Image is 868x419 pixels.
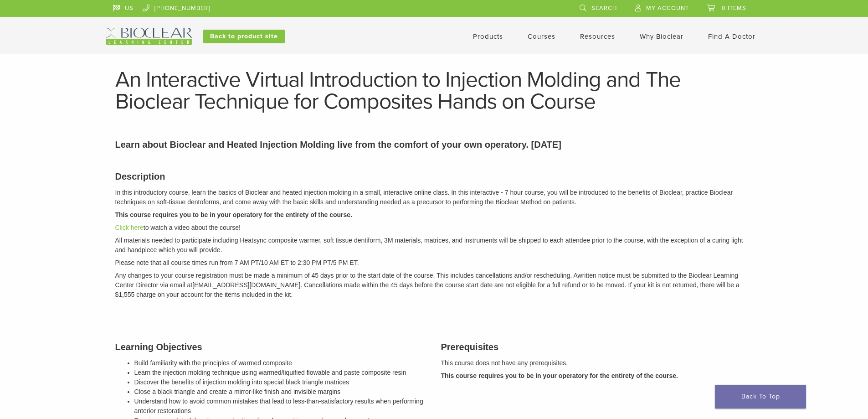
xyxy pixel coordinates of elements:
a: Products [473,32,503,41]
li: Learn the injection molding technique using warmed/liquified flowable and paste composite resin [134,368,427,378]
a: Back to product site [203,30,285,43]
span: My Account [646,5,689,12]
a: Find A Doctor [708,32,755,41]
em: written notice must be submitted to the Bioclear Learning Center Director via email at [EMAIL_ADD... [115,272,740,298]
p: All materials needed to participate including Heatsync composite warmer, soft tissue dentiform, 3... [115,236,753,255]
li: Build familiarity with the principles of warmed composite [134,358,427,368]
li: Close a black triangle and create a mirror-like finish and invisible margins [134,387,427,397]
h3: Learning Objectives [115,340,427,354]
a: Resources [580,32,615,41]
a: Courses [528,32,555,41]
p: In this introductory course, learn the basics of Bioclear and heated injection molding in a small... [115,188,753,207]
strong: This course requires you to be in your operatory for the entirety of the course. [441,372,678,379]
a: Click here [115,224,144,231]
p: Learn about Bioclear and Heated Injection Molding live from the comfort of your own operatory. [D... [115,138,753,151]
h1: An Interactive Virtual Introduction to Injection Molding and The Bioclear Technique for Composite... [115,69,753,113]
span: 0 items [722,5,746,12]
p: to watch a video about the course! [115,223,753,233]
span: Any changes to your course registration must be made a minimum of 45 days prior to the start date... [115,272,578,279]
p: Please note that all course times run from 7 AM PT/10 AM ET to 2:30 PM PT/5 PM ET. [115,258,753,268]
li: Discover the benefits of injection molding into special black triangle matrices [134,378,427,387]
li: Understand how to avoid common mistakes that lead to less-than-satisfactory results when performi... [134,397,427,416]
span: Search [591,5,617,12]
a: Why Bioclear [640,32,683,41]
p: This course does not have any prerequisites. [441,358,753,368]
strong: This course requires you to be in your operatory for the entirety of the course. [115,211,352,218]
img: Bioclear [106,28,192,45]
h3: Description [115,170,753,183]
a: Back To Top [715,385,806,409]
h3: Prerequisites [441,340,753,354]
